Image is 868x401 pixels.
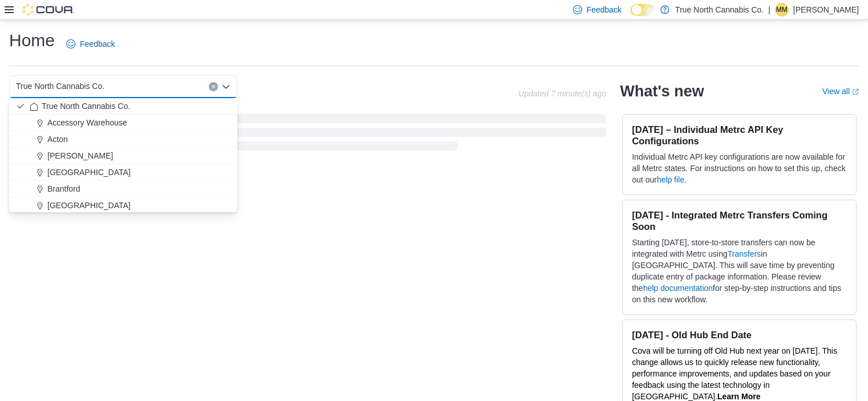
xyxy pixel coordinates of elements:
[221,82,231,91] button: Close list of options
[620,82,704,100] h2: What's new
[822,87,859,96] a: View allExternal link
[632,346,837,401] span: Cova will be turning off Old Hub next year on [DATE]. This change allows us to quickly release ne...
[632,237,847,305] p: Starting [DATE], store-to-store transfers can now be integrated with Metrc using in [GEOGRAPHIC_D...
[657,175,684,184] a: help file
[775,3,789,17] div: Marissa Milburn
[9,181,237,197] button: Brantford
[852,88,859,95] svg: External link
[9,116,606,153] span: Loading
[675,3,764,17] p: True North Cannabis Co.
[47,117,127,128] span: Accessory Warehouse
[717,392,760,401] a: Learn More
[631,4,655,16] input: Dark Mode
[9,29,55,52] h1: Home
[728,249,761,258] a: Transfers
[768,3,770,17] p: |
[632,329,847,341] h3: [DATE] - Old Hub End Date
[776,3,788,17] span: MM
[632,151,847,185] p: Individual Metrc API key configurations are now available for all Metrc states. For instructions ...
[9,148,237,164] button: [PERSON_NAME]
[793,3,859,17] p: [PERSON_NAME]
[9,131,237,148] button: Acton
[47,183,80,195] span: Brantford
[80,38,115,50] span: Feedback
[209,82,218,91] button: Clear input
[587,4,621,15] span: Feedback
[9,115,237,131] button: Accessory Warehouse
[9,164,237,181] button: [GEOGRAPHIC_DATA]
[47,133,68,145] span: Acton
[632,124,847,147] h3: [DATE] – Individual Metrc API Key Configurations
[9,98,237,115] button: True North Cannabis Co.
[42,100,130,112] span: True North Cannabis Co.
[47,150,113,161] span: [PERSON_NAME]
[62,33,119,55] a: Feedback
[23,4,74,15] img: Cova
[16,79,104,93] span: True North Cannabis Co.
[632,209,847,232] h3: [DATE] - Integrated Metrc Transfers Coming Soon
[47,200,131,211] span: [GEOGRAPHIC_DATA]
[9,197,237,214] button: [GEOGRAPHIC_DATA]
[518,89,606,98] p: Updated 7 minute(s) ago
[643,283,713,293] a: help documentation
[47,167,131,178] span: [GEOGRAPHIC_DATA]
